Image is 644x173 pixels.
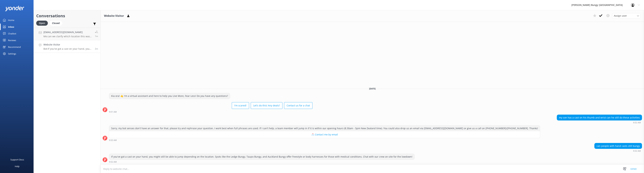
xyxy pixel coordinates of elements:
div: Sep 20 2025 09:51am (UTC +12:00) Pacific/Auckland [109,111,312,113]
a: [EMAIL_ADDRESS][DOMAIN_NAME]Me:can we clarify which location this was at? Is this in [GEOGRAPHIC_... [34,28,100,40]
span: Sep 20 2025 09:53am (UTC +12:00) Pacific/Auckland [95,35,98,38]
span: Assign user [614,14,627,18]
button: I'm scared! [232,102,249,109]
strong: 9:52 AM [109,139,117,141]
strong: 9:51 AM [109,111,117,113]
strong: 9:52 AM [633,150,641,152]
div: Recommend [8,44,21,50]
button: 📩 Contact me by email [109,131,540,138]
div: Sep 20 2025 09:52am (UTC +12:00) Pacific/Auckland [109,139,540,141]
span: [DATE] [367,87,378,90]
div: Reviews [8,37,16,44]
strong: 9:52 AM [633,122,641,124]
div: my son has a cast on his thumb and wrist can he still do these activities [557,115,642,120]
div: If you've got a cast on your hand, you might still be able to jump depending on the location. Spo... [109,154,414,160]
button: Contact us for a chat [284,102,312,109]
div: Help [15,163,19,170]
div: Home [8,17,14,23]
div: Closed [49,21,62,26]
a: Closed [49,21,64,25]
h2: Conversations [36,13,98,19]
div: Open [36,21,48,26]
img: yonder-white-logo.png [5,6,24,11]
span: Sep 20 2025 09:52am (UTC +12:00) Pacific/Auckland [95,47,98,50]
div: Settings [8,50,16,57]
h4: Website Visitor [43,43,92,46]
a: Open [36,21,49,25]
p: Me: can we clarify which location this was at? Is this in [GEOGRAPHIC_DATA]? [43,35,92,38]
div: Kia ora! 🤙 I'm a virtual assistant and here to help you Live More, Fear Less! Do you have any que... [109,93,230,99]
strong: 9:52 AM [109,161,117,163]
div: Chatbot [8,30,16,37]
div: Sep 20 2025 09:52am (UTC +12:00) Pacific/Auckland [109,161,415,163]
div: Sep 20 2025 09:52am (UTC +12:00) Pacific/Auckland [557,121,642,124]
div: Support Docs [10,156,24,163]
h3: Website Visitor [104,14,124,18]
div: Inbox [8,23,14,30]
div: Sep 20 2025 09:52am (UTC +12:00) Pacific/Auckland [594,150,642,152]
div: Sorry, my bot senses don't have an answer for that, please try and rephrase your question, I work... [109,126,540,131]
button: Let's do this! Any deals? [251,102,282,109]
div: can people with hand casts still bungy [595,143,642,149]
h4: [EMAIL_ADDRESS][DOMAIN_NAME] [43,30,92,34]
p: Bot: If you've got a cast on your hand, you might still be able to jump depending on the location... [43,47,92,50]
a: Website VisitorBot:If you've got a cast on your hand, you might still be able to jump depending o... [34,40,100,53]
div: Assign User [612,13,641,18]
